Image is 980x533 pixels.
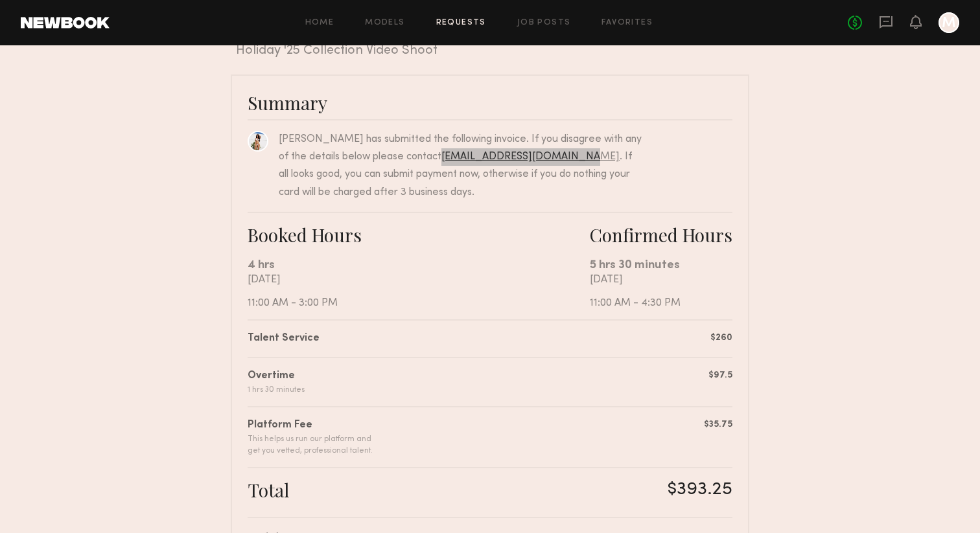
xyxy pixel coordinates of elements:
[590,223,732,246] div: Confirmed Hours
[248,418,373,433] div: Platform Fee
[248,223,590,246] div: Booked Hours
[248,274,590,309] div: [DATE] 11:00 AM - 3:00 PM
[279,131,642,201] div: [PERSON_NAME] has submitted the following invoice. If you disagree with any of the details below ...
[365,19,404,27] a: Models
[248,91,732,114] div: Summary
[590,274,732,309] div: [DATE] 11:00 AM - 4:30 PM
[668,479,732,501] div: $393.25
[590,256,732,274] div: 5 hrs 30 minutes
[248,369,305,384] div: Overtime
[248,433,373,457] div: This helps us run our platform and get you vetted, professional talent.
[436,19,486,27] a: Requests
[248,256,590,274] div: 4 hrs
[710,331,732,345] div: $260
[939,12,959,33] a: M
[248,384,305,396] div: 1 hrs 30 minutes
[305,19,334,27] a: Home
[236,43,749,59] div: Holiday '25 Collection Video Shoot
[704,418,732,431] div: $35.75
[708,369,732,382] div: $97.5
[248,479,289,501] div: Total
[517,19,571,27] a: Job Posts
[441,152,620,162] a: [EMAIL_ADDRESS][DOMAIN_NAME]
[248,331,320,346] div: Talent Service
[601,19,653,27] a: Favorites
